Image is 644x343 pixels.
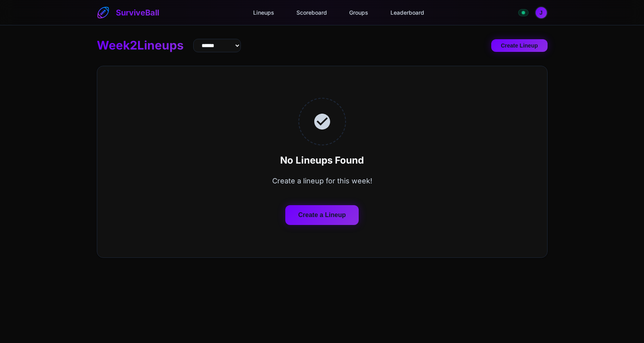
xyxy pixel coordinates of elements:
a: Leaderboard [384,5,431,20]
a: Lineups [247,5,281,20]
button: Create a Lineup [285,205,358,225]
a: Scoreboard [290,5,333,20]
h3: No Lineups Found [280,155,364,166]
h1: Week 2 Lineups [97,38,184,53]
button: Create Lineup [491,39,547,52]
button: Open profile menu [535,6,548,19]
a: SurviveBall [97,6,159,19]
img: SurviveBall [97,6,110,19]
a: Groups [343,5,375,20]
p: Create a lineup for this week! [272,175,372,187]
